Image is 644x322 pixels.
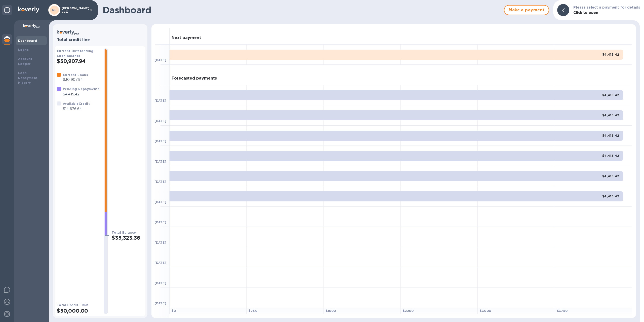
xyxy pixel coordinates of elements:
p: $4,415.42 [63,92,100,97]
b: $4,415.42 [602,93,619,97]
b: $ 1500 [326,309,336,313]
b: $4,415.42 [602,174,619,178]
b: $4,415.42 [602,194,619,198]
h3: Total credit line [57,38,143,42]
b: $ 2250 [403,309,414,313]
h3: Next payment [172,35,201,40]
p: $14,676.64 [63,106,90,112]
h1: Dashboard [103,5,501,15]
b: $4,415.42 [602,154,619,158]
b: [DATE] [154,119,166,123]
b: [DATE] [154,281,166,285]
b: $ 750 [249,309,257,313]
b: Current Loans [63,73,88,77]
p: [PERSON_NAME] LLC [62,7,87,14]
button: Make a payment [504,5,549,15]
b: Current Outstanding Loan Balance [57,49,94,58]
div: Unpin categories [2,5,12,15]
b: $ 0 [172,309,176,313]
b: Available Credit [63,102,90,105]
b: [DATE] [154,160,166,163]
b: $4,415.42 [602,53,619,56]
span: Make a payment [508,7,545,13]
b: Loan Repayment History [18,71,38,85]
h2: $35,323.36 [112,235,143,241]
img: Logo [18,7,39,13]
b: [DATE] [154,301,166,305]
b: [DATE] [154,241,166,244]
b: Total Credit Limit [57,303,89,307]
b: [DATE] [154,180,166,184]
b: $ 3750 [557,309,568,313]
h3: Forecasted payments [172,76,217,81]
b: Account Ledger [18,57,32,66]
b: RL [52,8,57,12]
b: Pending Repayments [63,87,100,91]
b: $4,415.42 [602,113,619,117]
b: Please select a payment for details [573,5,640,9]
b: $4,415.42 [602,134,619,137]
b: $ 3000 [480,309,491,313]
b: Click to open [573,11,598,15]
b: [DATE] [154,220,166,224]
h2: $50,000.00 [57,308,100,314]
b: [DATE] [154,99,166,102]
b: [DATE] [154,261,166,265]
h2: $30,907.94 [57,58,100,64]
b: [DATE] [154,58,166,62]
b: Total Balance [112,231,136,234]
b: [DATE] [154,200,166,204]
b: [DATE] [154,139,166,143]
b: Dashboard [18,39,37,43]
b: Loans [18,48,29,52]
p: $30,907.94 [63,77,88,82]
